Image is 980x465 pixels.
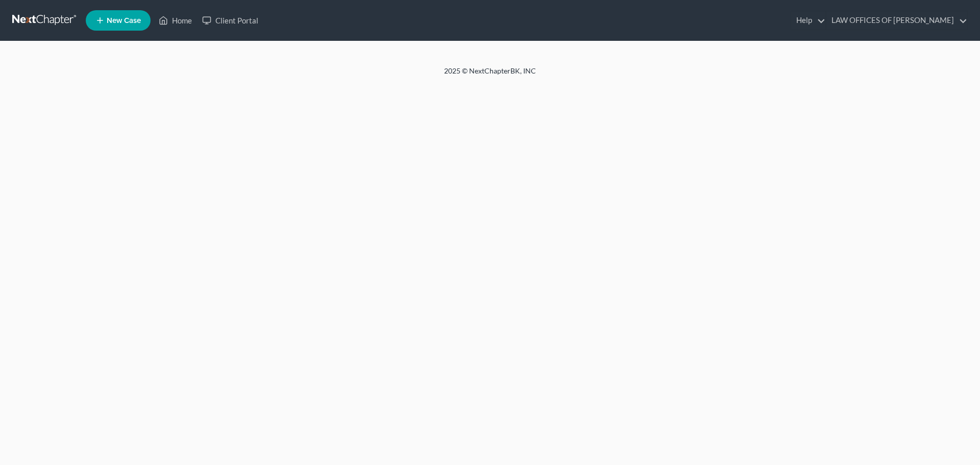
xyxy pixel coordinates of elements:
[826,11,967,30] a: LAW OFFICES OF [PERSON_NAME]
[86,10,151,31] new-legal-case-button: New Case
[197,11,263,30] a: Client Portal
[154,11,197,30] a: Home
[791,11,825,30] a: Help
[199,66,781,84] div: 2025 © NextChapterBK, INC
